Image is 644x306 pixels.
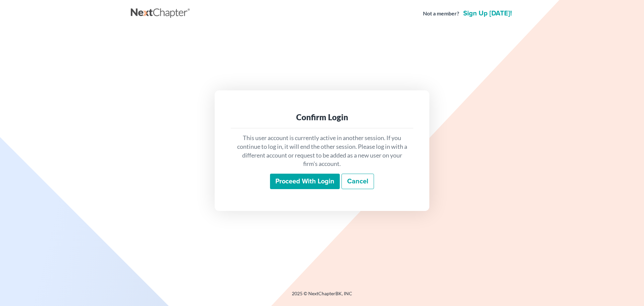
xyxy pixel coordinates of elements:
[131,290,513,302] div: 2025 © NextChapterBK, INC
[423,10,459,17] strong: Not a member?
[236,134,408,168] p: This user account is currently active in another session. If you continue to log in, it will end ...
[341,174,374,189] a: Cancel
[236,112,408,123] div: Confirm Login
[270,174,340,189] input: Proceed with login
[462,10,513,17] a: Sign up [DATE]!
